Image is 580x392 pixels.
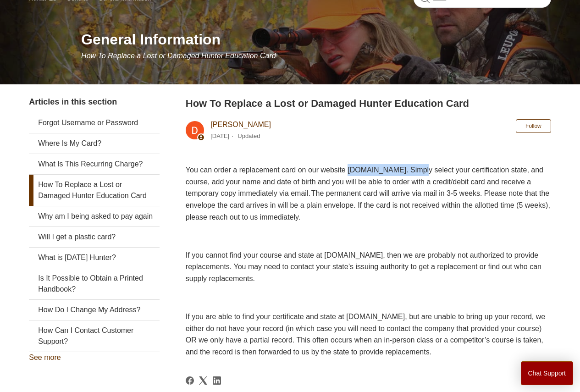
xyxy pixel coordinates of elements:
a: Facebook [186,376,194,385]
a: See more [29,353,61,361]
span: You can order a replacement card on our website [DOMAIN_NAME]. Simply select your certification s... [186,166,550,221]
time: 03/04/2024, 09:49 [210,133,229,139]
a: Will I get a plastic card? [29,227,160,247]
svg: Share this page on LinkedIn [213,376,221,385]
h2: How To Replace a Lost or Damaged Hunter Education Card [186,96,551,111]
a: Why am I being asked to pay again [29,206,160,226]
button: Chat Support [521,361,574,385]
a: Is It Possible to Obtain a Printed Handbook? [29,268,160,299]
span: If you cannot find your course and state at [DOMAIN_NAME], then we are probably not authorized to... [186,251,541,282]
svg: Share this page on X Corp [199,376,207,385]
span: How To Replace a Lost or Damaged Hunter Education Card [81,52,276,60]
a: LinkedIn [213,376,221,385]
h1: General Information [81,28,551,50]
button: Follow Article [516,119,551,133]
li: Updated [238,133,260,139]
a: Where Is My Card? [29,133,160,154]
a: How Do I Change My Address? [29,300,160,320]
a: How To Replace a Lost or Damaged Hunter Education Card [29,175,160,206]
a: What Is This Recurring Charge? [29,154,160,174]
a: Forgot Username or Password [29,113,160,133]
a: X Corp [199,376,207,385]
a: [PERSON_NAME] [210,121,271,128]
svg: Share this page on Facebook [186,376,194,385]
a: What is [DATE] Hunter? [29,248,160,268]
a: How Can I Contact Customer Support? [29,320,160,352]
span: Articles in this section [29,97,117,106]
span: If you are able to find your certificate and state at [DOMAIN_NAME], but are unable to bring up y... [186,313,545,356]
